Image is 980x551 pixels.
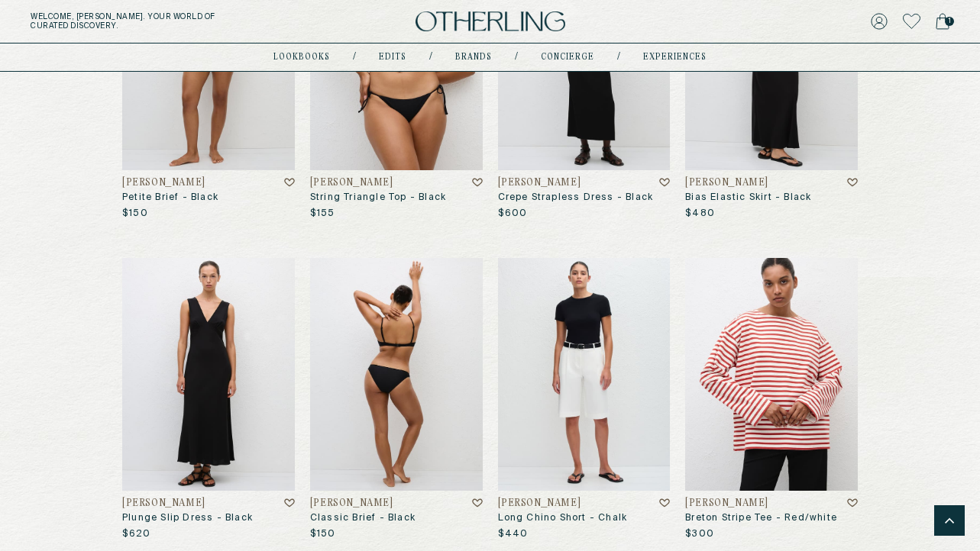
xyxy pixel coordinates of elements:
img: Breton Stripe Tee - Red/White [685,258,858,491]
h3: Crepe Strapless Dress - Black [498,192,671,204]
img: Plunge Slip Dress - Black [122,258,295,491]
p: $480 [685,208,715,220]
h3: Classic Brief - Black [310,512,483,524]
a: Edits [379,53,406,61]
div: / [617,51,620,63]
h4: [PERSON_NAME] [310,498,393,509]
a: lookbooks [273,53,330,61]
p: $620 [122,528,150,540]
p: $150 [310,528,336,540]
img: logo [416,11,565,32]
h4: [PERSON_NAME] [122,498,205,509]
p: $300 [685,528,714,540]
h4: [PERSON_NAME] [685,178,768,188]
h3: Bias Elastic Skirt - Black [685,192,858,204]
h3: Petite Brief - Black [122,192,295,204]
div: / [429,51,432,63]
a: experiences [643,53,707,61]
h3: Long Chino Short - Chalk [498,512,671,524]
h4: [PERSON_NAME] [498,498,581,509]
a: Breton Stripe Tee - Red/White[PERSON_NAME]Breton Stripe Tee - Red/white$300 [685,258,858,540]
h3: Plunge Slip Dress - Black [122,512,295,524]
a: Brands [455,53,492,61]
p: $600 [498,208,528,220]
h4: [PERSON_NAME] [498,178,581,188]
span: 1 [945,17,954,26]
p: $150 [122,208,148,220]
h4: [PERSON_NAME] [310,178,393,188]
a: Long Chino Short - Chalk[PERSON_NAME]Long Chino Short - Chalk$440 [498,258,671,540]
h4: [PERSON_NAME] [122,178,205,188]
a: Classic Brief - Black[PERSON_NAME]Classic Brief - Black$150 [310,258,483,540]
div: / [515,51,518,63]
img: Classic Brief - Black [310,258,483,491]
div: / [353,51,356,63]
h4: [PERSON_NAME] [685,498,768,509]
h5: Welcome, [PERSON_NAME] . Your world of curated discovery. [31,12,306,31]
p: $155 [310,208,335,220]
a: Plunge Slip Dress - Black[PERSON_NAME]Plunge Slip Dress - Black$620 [122,258,295,540]
a: concierge [541,53,594,61]
a: 1 [936,11,949,32]
p: $440 [498,528,529,540]
h3: String Triangle Top - Black [310,192,483,204]
h3: Breton Stripe Tee - Red/white [685,512,858,524]
img: Long Chino Short - Chalk [498,258,671,491]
